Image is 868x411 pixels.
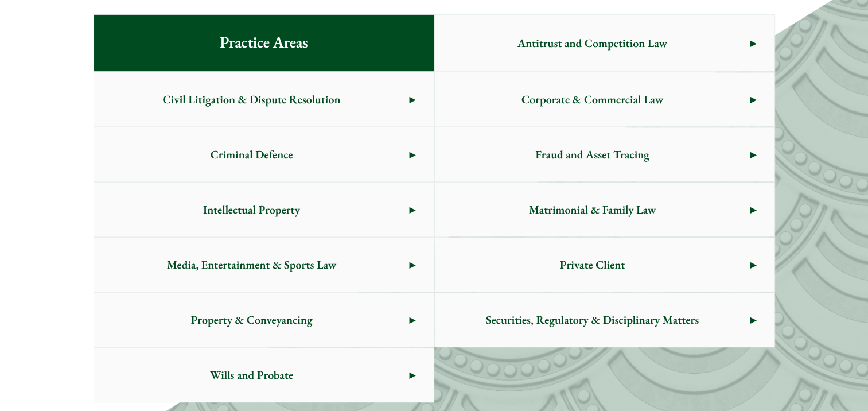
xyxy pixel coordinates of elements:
[435,293,750,347] span: Securities, Regulatory & Disciplinary Matters
[94,72,410,126] span: Civil Litigation & Dispute Resolution
[94,348,410,402] span: Wills and Probate
[435,15,774,71] a: Antitrust and Competition Law
[435,183,750,236] span: Matrimonial & Family Law
[94,293,434,347] a: Property & Conveyancing
[435,293,774,347] a: Securities, Regulatory & Disciplinary Matters
[94,183,410,236] span: Intellectual Property
[94,127,410,181] span: Criminal Defence
[435,72,774,126] a: Corporate & Commercial Law
[435,238,774,292] a: Private Client
[94,348,434,402] a: Wills and Probate
[435,183,774,236] a: Matrimonial & Family Law
[94,238,434,292] a: Media, Entertainment & Sports Law
[94,238,410,292] span: Media, Entertainment & Sports Law
[435,127,774,181] a: Fraud and Asset Tracing
[201,15,326,71] span: Practice Areas
[94,72,434,126] a: Civil Litigation & Dispute Resolution
[435,127,750,181] span: Fraud and Asset Tracing
[435,238,750,292] span: Private Client
[94,183,434,236] a: Intellectual Property
[94,293,410,347] span: Property & Conveyancing
[435,16,750,70] span: Antitrust and Competition Law
[94,127,434,181] a: Criminal Defence
[435,72,750,126] span: Corporate & Commercial Law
